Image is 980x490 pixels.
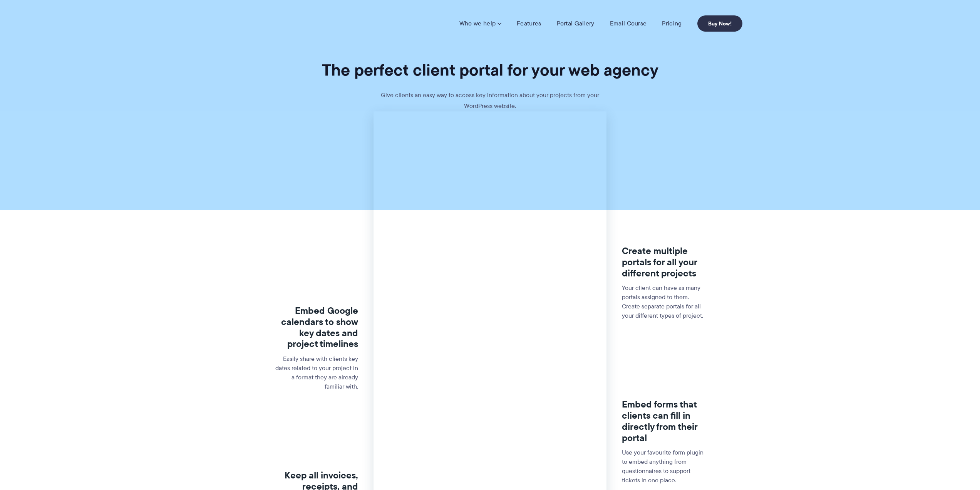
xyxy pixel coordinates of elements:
[622,399,706,443] h3: Embed forms that clients can fill in directly from their portal
[517,20,541,27] a: Features
[459,20,501,27] a: Who we help
[662,20,682,27] a: Pricing
[622,283,706,320] p: Your client can have as many portals assigned to them. Create separate portals for all your diffe...
[274,354,358,391] p: Easily share with clients key dates related to your project in a format they are already familiar...
[622,246,706,279] h3: Create multiple portals for all your different projects
[557,20,595,27] a: Portal Gallery
[274,305,358,350] h3: Embed Google calendars to show key dates and project timelines
[610,20,647,27] a: Email Course
[375,90,606,111] p: Give clients an easy way to access key information about your projects from your WordPress website.
[622,448,706,485] p: Use your favourite form plugin to embed anything from questionnaires to support tickets in one pl...
[697,15,742,32] a: Buy Now!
